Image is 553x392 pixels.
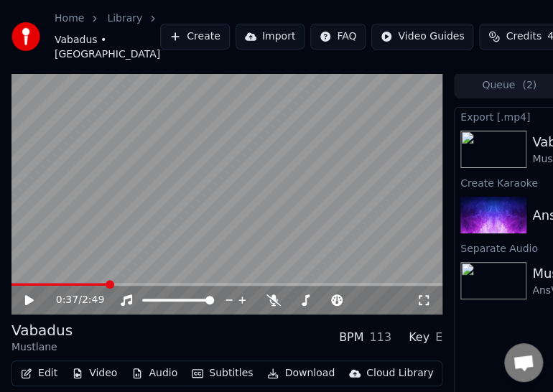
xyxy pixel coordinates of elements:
div: Key [409,329,429,346]
a: Library [107,11,142,26]
a: Open chat [504,343,543,382]
span: Credits [506,29,541,44]
span: 0:37 [56,293,78,307]
span: 2:49 [82,293,104,307]
button: Subtitles [186,363,259,383]
div: 113 [369,329,391,346]
button: Edit [15,363,63,383]
div: Mustlane [11,340,73,355]
div: BPM [339,329,363,346]
nav: breadcrumb [55,11,160,62]
span: ( 2 ) [522,78,536,93]
button: Download [261,363,340,383]
a: Home [55,11,84,26]
div: E [435,329,442,346]
div: Cloud Library [366,366,433,381]
div: Vabadus [11,320,73,340]
button: Audio [126,363,183,383]
button: Create [160,24,230,50]
span: Vabadus • [GEOGRAPHIC_DATA] [55,33,160,62]
img: youka [11,22,40,51]
div: / [56,293,90,307]
button: FAQ [310,24,366,50]
button: Video Guides [371,24,473,50]
button: Video [66,363,123,383]
button: Import [236,24,305,50]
